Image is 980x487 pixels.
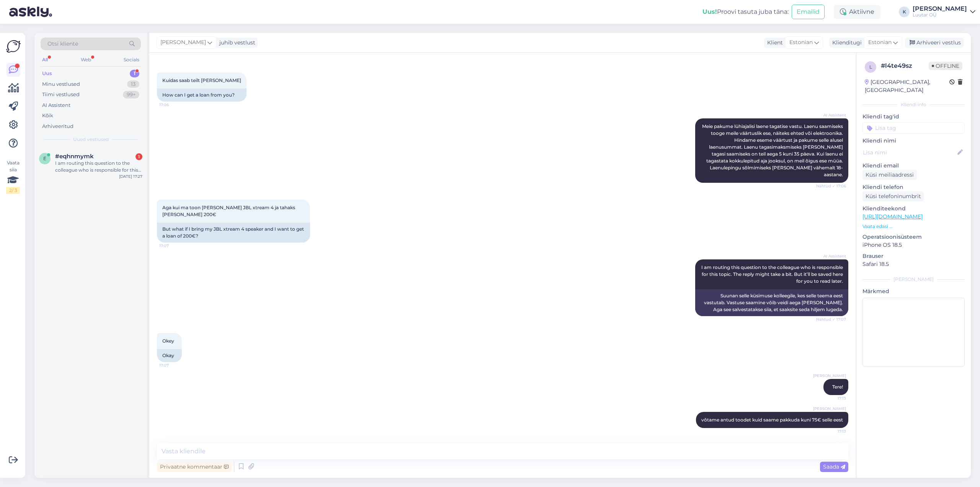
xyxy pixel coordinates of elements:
span: Uued vestlused [73,136,109,143]
span: Estonian [868,38,892,47]
p: Kliendi telefon [862,183,965,191]
div: juhib vestlust [216,39,255,47]
div: Proovi tasuta juba täna: [702,7,789,16]
div: K [899,7,910,17]
div: Klienditugi [829,39,862,47]
div: All [41,55,49,65]
div: [PERSON_NAME] [862,276,965,283]
div: Web [79,55,93,65]
span: 17:07 [159,243,188,249]
span: 17:13 [817,395,846,401]
div: Okay [157,349,182,362]
a: [PERSON_NAME]Luutar OÜ [913,6,975,18]
span: Meie pakume lühiajalisi laene tagatise vastu. Laenu saamiseks tooge meile väärtuslik ese, näiteks... [702,123,844,177]
div: 1 [130,70,139,77]
p: Kliendi tag'id [862,113,965,121]
div: But what if I bring my JBL xtream 4 speaker and I want to get a loan of 200€? [157,223,310,243]
span: I am routing this question to the colleague who is responsible for this topic. The reply might ta... [701,264,844,284]
span: l [869,64,872,70]
p: Brauser [862,252,965,260]
p: iPhone OS 18.5 [862,241,965,249]
span: Nähtud ✓ 17:06 [816,183,846,189]
span: Tere! [832,384,843,390]
span: Kuidas saab teilt [PERSON_NAME] [162,77,241,83]
p: Kliendi email [862,162,965,170]
div: Arhiveeri vestlus [905,38,964,48]
span: Okey [162,338,174,344]
span: [PERSON_NAME] [160,38,206,47]
div: Uus [42,70,52,77]
p: Kliendi nimi [862,137,965,145]
span: 17:06 [159,102,188,108]
p: Klienditeekond [862,205,965,213]
div: Arhiveeritud [42,123,73,130]
div: Küsi meiliaadressi [862,170,917,180]
div: Privaatne kommentaar [157,462,232,472]
span: AI Assistent [817,253,846,259]
div: [GEOGRAPHIC_DATA], [GEOGRAPHIC_DATA] [865,78,949,94]
input: Lisa nimi [863,148,956,157]
div: Minu vestlused [42,80,80,88]
span: Estonian [789,38,813,47]
span: #eqhnmymk [55,153,94,160]
div: Socials [122,55,141,65]
span: [PERSON_NAME] [813,373,846,379]
span: [PERSON_NAME] [813,406,846,412]
div: # l4te49sz [881,61,929,71]
div: [DATE] 17:27 [119,174,142,179]
div: I am routing this question to the colleague who is responsible for this topic. The reply might ta... [55,160,142,174]
span: Nähtud ✓ 17:07 [816,316,846,322]
div: Küsi telefoninumbrit [862,191,924,202]
span: e [43,156,46,161]
p: Safari 18.5 [862,260,965,268]
div: 13 [127,80,139,88]
p: Operatsioonisüsteem [862,233,965,241]
a: [URL][DOMAIN_NAME] [862,213,923,220]
div: Luutar OÜ [913,12,967,18]
div: 99+ [123,91,139,98]
div: Klient [764,39,783,47]
div: Aktiivne [834,5,880,19]
img: Askly Logo [6,39,21,54]
div: Suunan selle küsimuse kolleegile, kes selle teema eest vastutab. Vastuse saamine võib veidi aega ... [695,289,848,316]
div: 2 / 3 [6,187,20,194]
div: AI Assistent [42,102,70,109]
div: Tiimi vestlused [42,91,80,98]
span: Saada [823,463,845,470]
input: Lisa tag [862,122,965,134]
span: 17:07 [159,362,188,368]
span: võtame antud toodet kuid saame pakkuda kuni 75€ selle eest [701,417,843,423]
div: 1 [136,153,142,160]
span: Offline [929,62,962,70]
span: AI Assistent [817,112,846,118]
div: Kõik [42,112,53,120]
div: [PERSON_NAME] [913,6,967,12]
span: Otsi kliente [47,40,78,48]
p: Vaata edasi ... [862,223,965,230]
div: Kliendi info [862,101,965,108]
span: 17:13 [817,428,846,434]
button: Emailid [792,5,825,19]
b: Uus! [702,8,717,15]
p: Märkmed [862,287,965,295]
div: How can I get a loan from you? [157,89,247,102]
div: Vaata siia [6,159,20,194]
span: Aga kui ma toon [PERSON_NAME] JBL xtream 4 ja tahaks [PERSON_NAME] 200€ [162,205,296,217]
